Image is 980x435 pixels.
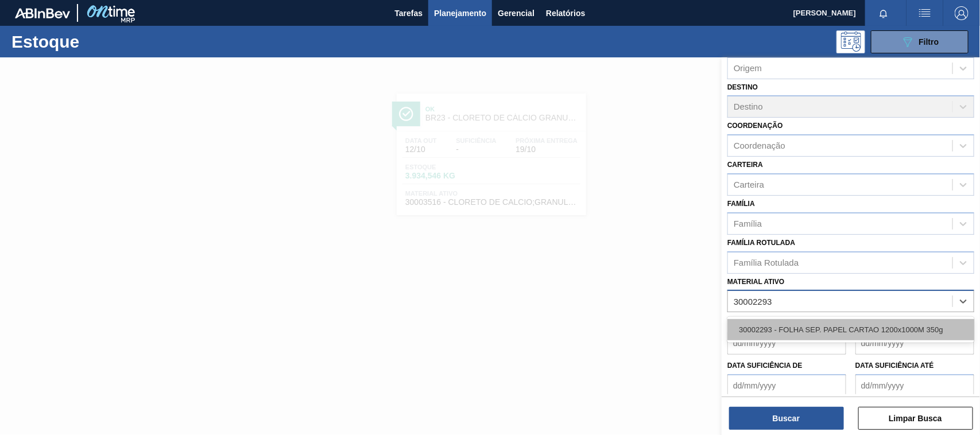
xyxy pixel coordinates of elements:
[734,63,762,73] div: Origem
[727,332,846,355] input: dd/mm/yyyy
[855,374,974,397] input: dd/mm/yyyy
[727,239,795,247] label: Família Rotulada
[734,258,799,267] div: Família Rotulada
[394,6,423,20] span: Tarefas
[855,332,974,355] input: dd/mm/yyyy
[955,6,969,20] img: Logout
[919,37,939,46] span: Filtro
[734,180,764,189] div: Carteira
[498,6,534,20] span: Gerencial
[727,374,846,397] input: dd/mm/yyyy
[734,141,785,151] div: Coordenação
[727,83,758,91] label: Destino
[871,30,969,53] button: Filtro
[727,161,763,169] label: Carteira
[727,200,755,208] label: Família
[855,362,934,370] label: Data suficiência até
[434,6,486,20] span: Planejamento
[734,219,762,228] div: Família
[918,6,932,20] img: userActions
[727,319,974,340] div: 30002293 - FOLHA SEP. PAPEL CARTAO 1200x1000M 350g
[727,362,803,370] label: Data suficiência de
[546,6,585,20] span: Relatórios
[865,5,902,21] button: Notificações
[727,278,785,286] label: Material ativo
[11,35,180,48] h1: Estoque
[15,8,70,18] img: TNhmsLtSVTkK8tSr43FrP2fwEKptu5GPRR3wAAAABJRU5ErkJggg==
[727,122,783,130] label: Coordenação
[836,30,865,53] div: Pogramando: nenhum usuário selecionado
